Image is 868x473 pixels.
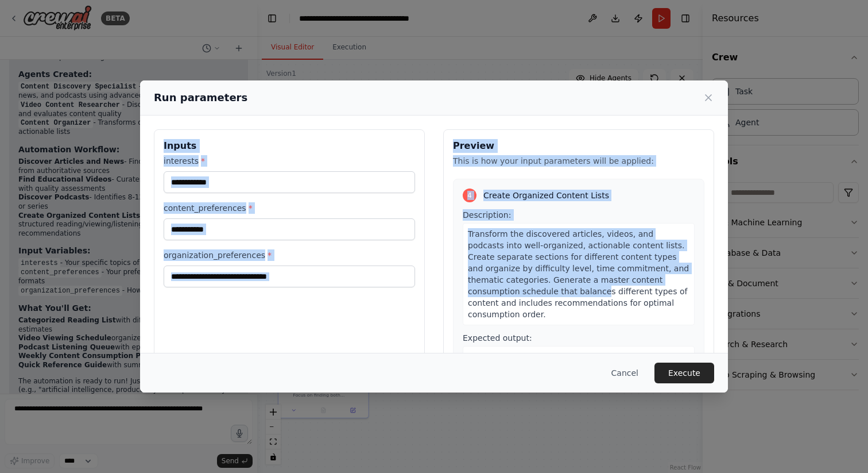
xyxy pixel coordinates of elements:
div: 4 [463,189,476,202]
p: This is how your input parameters will be applied: [453,155,704,167]
span: A comprehensive content organization report in markdown format containing: 1) Categorized Reading... [468,352,688,453]
label: organization_preferences [164,249,415,261]
h3: Preview [453,139,704,153]
button: Cancel [602,363,648,383]
label: content_preferences [164,202,415,214]
span: Transform the discovered articles, videos, and podcasts into well-organized, actionable content l... [468,229,689,319]
h3: Inputs [164,139,415,153]
button: Execute [654,363,714,383]
label: interests [164,155,415,167]
span: Create Organized Content Lists [483,190,609,201]
span: Description: [463,210,511,220]
h2: Run parameters [154,90,247,106]
span: Expected output: [463,333,532,343]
